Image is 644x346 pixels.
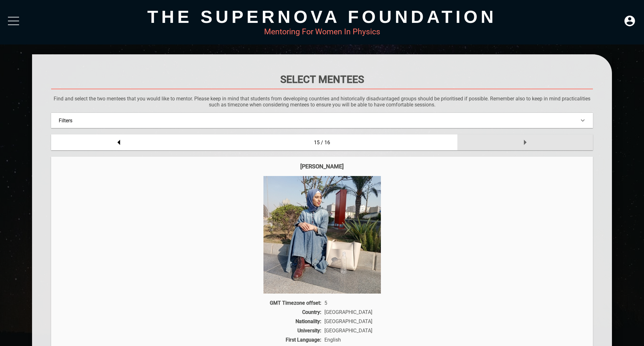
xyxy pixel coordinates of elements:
div: Filters [59,118,585,124]
div: GMT Timezone offset: [57,300,323,306]
div: [GEOGRAPHIC_DATA] [323,309,587,315]
div: English [323,337,587,343]
p: Find and select the two mentees that you would like to mentor. Please keep in mind that students ... [51,96,593,108]
div: Filters [51,113,593,128]
div: [GEOGRAPHIC_DATA] [323,328,587,334]
div: Nationality: [57,318,323,324]
div: Country: [57,309,323,315]
div: [GEOGRAPHIC_DATA] [323,318,587,324]
div: Mentoring For Women In Physics [32,27,612,36]
div: 5 [323,300,587,306]
div: [PERSON_NAME] [57,163,586,170]
div: University: [57,328,323,334]
div: 15 / 16 [187,134,457,150]
div: The Supernova Foundation [32,6,612,27]
div: First Language: [57,337,323,343]
h1: Select Mentees [51,73,593,85]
